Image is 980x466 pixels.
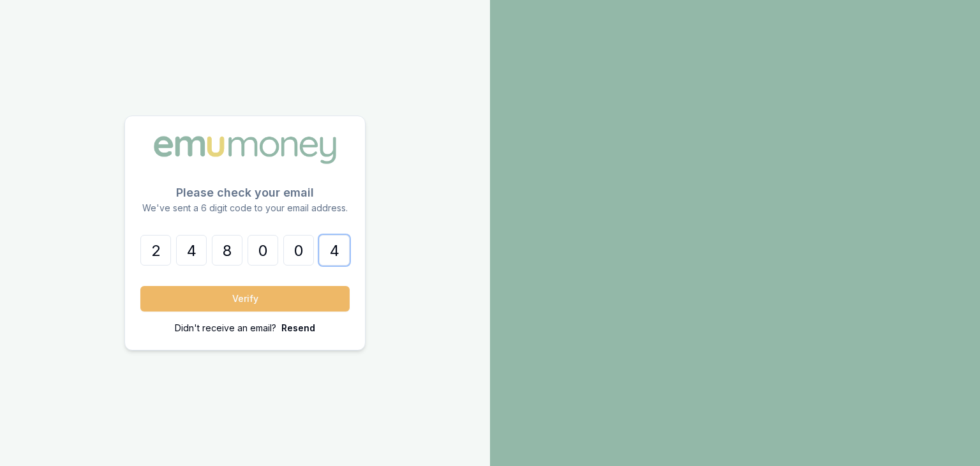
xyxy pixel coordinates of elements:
[149,132,341,169] img: Emu Money
[140,184,350,202] p: Please check your email
[140,286,350,312] button: Verify
[281,322,315,334] p: Resend
[140,202,350,214] p: We've sent a 6 digit code to your email address.
[175,322,276,334] p: Didn't receive an email?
